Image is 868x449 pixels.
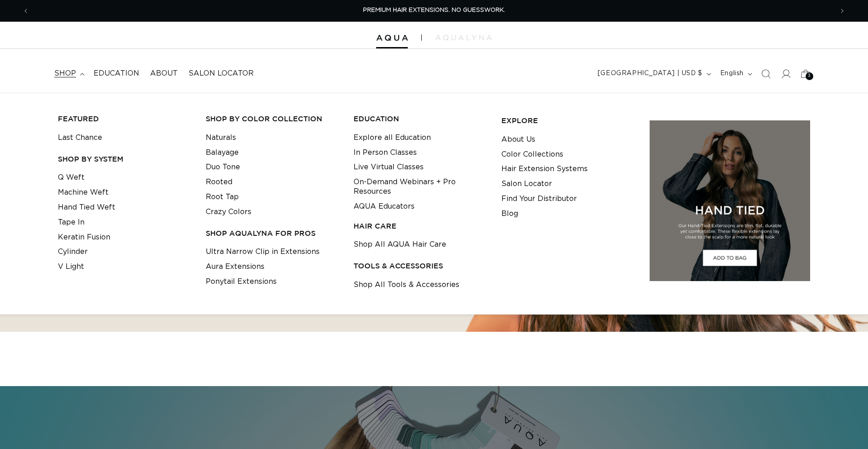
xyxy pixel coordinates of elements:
a: Color Collections [501,147,563,162]
a: Shop All Tools & Accessories [354,277,459,292]
a: Balayage [206,145,239,160]
h3: EDUCATION [354,114,487,124]
h3: Shop by Color Collection [206,114,340,124]
a: Salon Locator [501,177,552,191]
span: PREMIUM HAIR EXTENSIONS. NO GUESSWORK. [363,7,505,13]
a: Keratin Fusion [58,230,110,245]
a: Explore all Education [354,130,431,145]
a: Education [88,63,145,84]
a: Last Chance [58,130,102,145]
h3: TOOLS & ACCESSORIES [354,261,487,271]
summary: shop [49,63,88,84]
button: Previous announcement [16,2,36,19]
span: About [150,69,178,78]
a: Salon Locator [183,63,259,84]
span: Education [94,69,139,78]
span: Salon Locator [189,69,254,78]
a: Hand Tied Weft [58,200,115,215]
summary: Search [756,64,776,84]
a: Rooted [206,175,232,190]
a: Cylinder [58,244,88,259]
a: Hair Extension Systems [501,162,588,177]
button: English [715,65,756,82]
h3: FEATURED [58,114,192,124]
h3: Shop AquaLyna for Pros [206,229,340,238]
button: [GEOGRAPHIC_DATA] | USD $ [592,65,715,82]
a: Live Virtual Classes [354,160,424,175]
a: On-Demand Webinars + Pro Resources [354,175,487,199]
a: Tape In [58,215,85,230]
a: Aura Extensions [206,259,264,274]
a: AQUA Educators [354,199,415,214]
a: Machine Weft [58,185,108,200]
a: About Us [501,132,535,147]
button: Next announcement [832,2,852,19]
a: About [145,63,183,84]
a: In Person Classes [354,145,417,160]
a: Root Tap [206,190,239,205]
a: Crazy Colors [206,205,251,220]
span: [GEOGRAPHIC_DATA] | USD $ [598,69,703,78]
span: shop [54,69,76,78]
a: Shop All AQUA Hair Care [354,237,446,252]
a: Naturals [206,130,236,145]
h3: HAIR CARE [354,221,487,231]
a: Ultra Narrow Clip in Extensions [206,244,320,259]
span: English [720,69,744,78]
span: 3 [808,72,811,80]
h3: SHOP BY SYSTEM [58,154,192,164]
a: Find Your Distributor [501,191,577,206]
a: Blog [501,206,518,221]
a: Duo Tone [206,160,240,175]
img: Aqua Hair Extensions [376,35,408,41]
h3: EXPLORE [501,116,635,125]
a: V Light [58,259,84,274]
a: Q Weft [58,170,85,185]
a: Ponytail Extensions [206,274,277,289]
img: aqualyna.com [435,35,492,40]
